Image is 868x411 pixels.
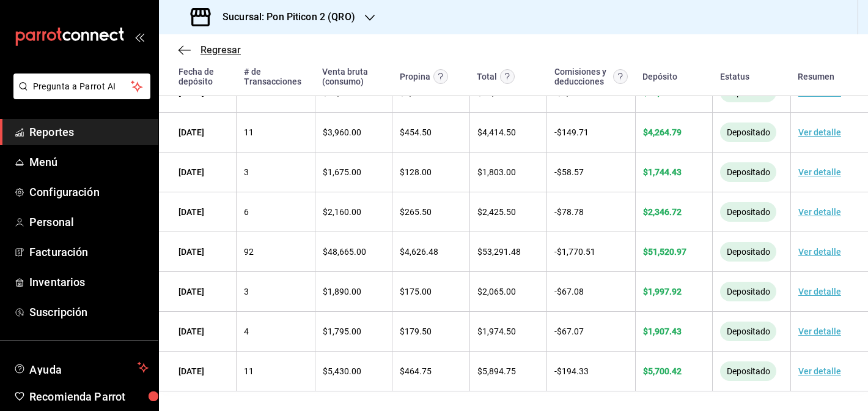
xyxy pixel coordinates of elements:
[643,287,682,296] span: $ 1,997.92
[323,127,361,137] span: $ 3,960.00
[400,127,432,137] span: $ 454.50
[323,366,361,376] span: $ 5,430.00
[29,274,149,290] span: Inventarios
[554,167,584,177] span: - $ 58.57
[554,326,584,336] span: - $ 67.07
[323,287,361,296] span: $ 1,890.00
[237,192,315,232] td: 6
[159,153,237,192] td: [DATE]
[643,207,682,217] span: $ 2,346.72
[400,207,432,217] span: $ 265.50
[798,366,841,376] a: Ver detalle
[720,202,776,222] div: El monto ha sido enviado a tu cuenta bancaria. Puede tardar en verse reflejado, según la entidad ...
[798,127,841,137] a: Ver detalle
[9,89,150,102] a: Pregunta a Parrot AI
[323,207,361,217] span: $ 2,160.00
[244,67,308,86] div: # de Transacciones
[643,366,682,376] span: $ 5,700.42
[178,44,241,56] button: Regresar
[643,127,682,137] span: $ 4,264.79
[477,72,497,81] div: Total
[798,167,841,177] a: Ver detalle
[722,287,775,296] span: Depositado
[798,287,841,296] a: Ver detalle
[722,167,775,177] span: Depositado
[477,207,516,217] span: $ 2,425.50
[322,67,385,86] div: Venta bruta (consumo)
[400,287,432,296] span: $ 175.00
[400,326,432,336] span: $ 179.50
[722,366,775,376] span: Depositado
[554,67,611,86] div: Comisiones y deducciones
[237,352,315,391] td: 11
[722,247,775,257] span: Depositado
[477,287,516,296] span: $ 2,065.00
[323,326,361,336] span: $ 1,795.00
[477,326,516,336] span: $ 1,974.50
[477,167,516,177] span: $ 1,803.00
[323,247,366,257] span: $ 48,665.00
[798,247,841,257] a: Ver detalle
[29,360,133,375] span: Ayuda
[643,167,682,177] span: $ 1,744.43
[237,153,315,192] td: 3
[722,127,775,137] span: Depositado
[642,72,677,81] div: Depósito
[29,214,149,230] span: Personal
[400,247,438,257] span: $ 4,626.48
[722,207,775,217] span: Depositado
[237,113,315,153] td: 11
[554,127,589,137] span: - $ 149.71
[134,32,144,42] button: open_drawer_menu
[720,162,776,182] div: El monto ha sido enviado a tu cuenta bancaria. Puede tardar en verse reflejado, según la entidad ...
[643,247,686,257] span: $ 51,520.97
[554,366,589,376] span: - $ 194.33
[477,247,521,257] span: $ 53,291.48
[29,388,149,405] span: Recomienda Parrot
[159,272,237,312] td: [DATE]
[477,366,516,376] span: $ 5,894.75
[13,74,150,99] button: Pregunta a Parrot AI
[200,44,241,56] span: Regresar
[722,326,775,336] span: Depositado
[720,123,776,142] div: El monto ha sido enviado a tu cuenta bancaria. Puede tardar en verse reflejado, según la entidad ...
[433,69,448,84] svg: Las propinas mostradas excluyen toda configuración de retención.
[720,322,776,341] div: El monto ha sido enviado a tu cuenta bancaria. Puede tardar en verse reflejado, según la entidad ...
[159,312,237,352] td: [DATE]
[213,10,355,25] h3: Sucursal: Pon Piticon 2 (QRO)
[29,304,149,320] span: Suscripción
[323,167,361,177] span: $ 1,675.00
[159,232,237,272] td: [DATE]
[29,154,149,170] span: Menú
[720,72,749,81] div: Estatus
[477,127,516,137] span: $ 4,414.50
[613,69,628,84] svg: Contempla comisión de ventas y propinas, IVA, cancelaciones y devoluciones.
[400,366,432,376] span: $ 464.75
[500,69,515,84] svg: Este monto equivale al total de la venta más otros abonos antes de aplicar comisión e IVA.
[798,72,834,81] div: Resumen
[159,113,237,153] td: [DATE]
[720,361,776,381] div: El monto ha sido enviado a tu cuenta bancaria. Puede tardar en verse reflejado, según la entidad ...
[554,207,584,217] span: - $ 78.78
[643,326,682,336] span: $ 1,907.43
[400,167,432,177] span: $ 128.00
[29,184,149,200] span: Configuración
[400,72,430,81] div: Propina
[720,242,776,262] div: El monto ha sido enviado a tu cuenta bancaria. Puede tardar en verse reflejado, según la entidad ...
[554,287,584,296] span: - $ 67.08
[798,326,841,336] a: Ver detalle
[720,282,776,301] div: El monto ha sido enviado a tu cuenta bancaria. Puede tardar en verse reflejado, según la entidad ...
[237,232,315,272] td: 92
[33,80,131,93] span: Pregunta a Parrot AI
[798,207,841,217] a: Ver detalle
[554,247,595,257] span: - $ 1,770.51
[237,272,315,312] td: 3
[159,192,237,232] td: [DATE]
[29,124,149,140] span: Reportes
[29,244,149,260] span: Facturación
[237,312,315,352] td: 4
[159,352,237,391] td: [DATE]
[178,67,229,86] div: Fecha de depósito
